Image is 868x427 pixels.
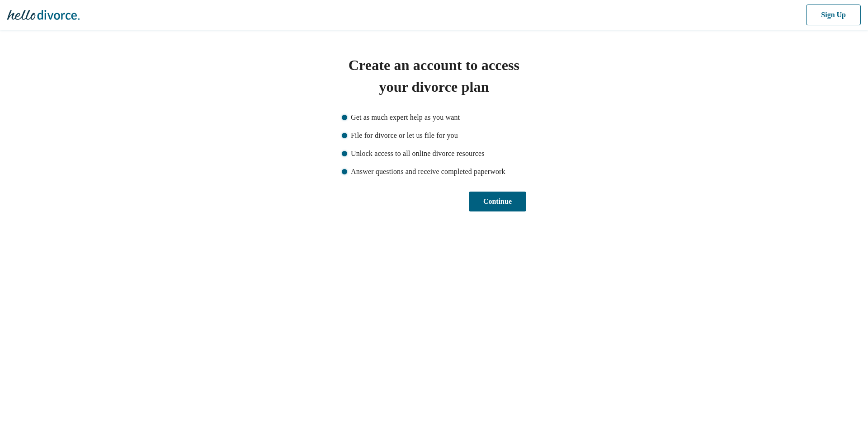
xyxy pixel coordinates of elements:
[804,5,861,25] button: Sign Up
[342,54,526,98] h1: Create an account to access your divorce plan
[342,112,526,123] li: Get as much expert help as you want
[342,148,526,159] li: Unlock access to all online divorce resources
[342,130,526,141] li: File for divorce or let us file for you
[468,192,526,211] button: Continue
[7,6,80,24] img: Hello Divorce Logo
[342,166,526,177] li: Answer questions and receive completed paperwork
